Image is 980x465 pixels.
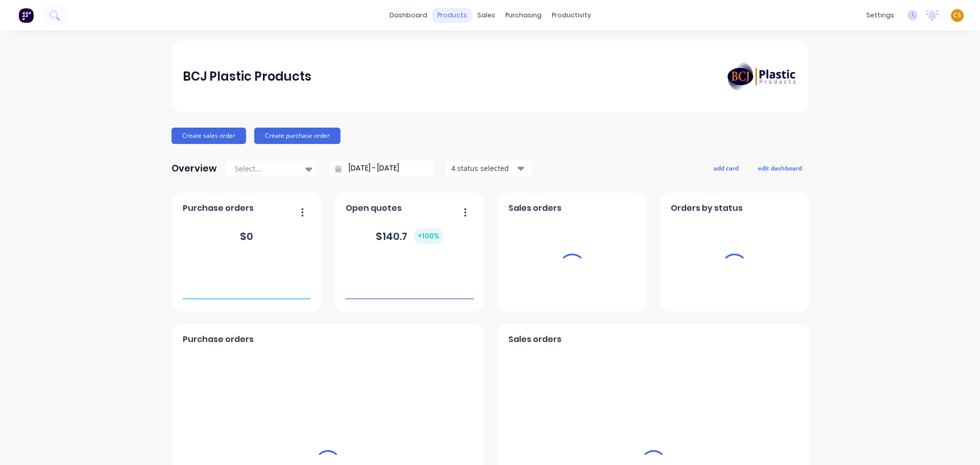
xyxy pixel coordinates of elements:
span: CS [953,11,961,20]
div: + 100 % [413,228,444,244]
div: Overview [171,158,217,179]
button: 4 status selected [446,161,532,176]
a: dashboard [384,8,432,23]
div: purchasing [500,8,547,23]
div: settings [861,8,899,23]
img: BCJ Plastic Products [726,61,797,91]
span: Purchase orders [183,333,254,346]
button: Create purchase order [254,128,340,144]
div: sales [472,8,500,23]
button: Create sales order [171,128,246,144]
div: products [432,8,472,23]
span: Open quotes [346,202,402,214]
span: Purchase orders [183,202,254,214]
img: Factory [18,8,34,23]
button: edit dashboard [751,161,808,175]
button: add card [707,161,745,175]
div: BCJ Plastic Products [183,66,311,87]
span: Sales orders [508,333,561,346]
div: $ 0 [240,229,253,244]
div: $ 140.7 [376,228,444,244]
span: Sales orders [508,202,561,214]
span: Orders by status [671,202,743,214]
div: 4 status selected [451,163,516,174]
div: productivity [547,8,596,23]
